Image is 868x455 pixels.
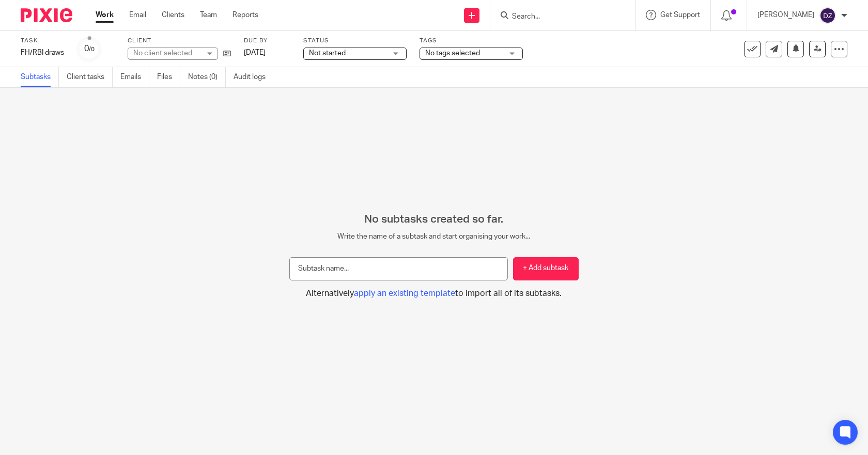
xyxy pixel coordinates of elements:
div: 0 [84,43,95,55]
a: Reports [233,10,258,20]
button: Alternativelyapply an existing templateto import all of its subtasks. [289,288,579,299]
label: Tags [420,37,523,45]
a: Work [96,10,114,20]
label: Client [128,37,231,45]
img: svg%3E [819,7,836,24]
a: Client tasks [67,67,113,87]
input: Search [511,12,604,22]
span: No tags selected [425,50,480,57]
a: Subtasks [21,67,59,87]
span: Get Support [660,11,700,19]
div: No client selected [133,48,200,58]
p: [PERSON_NAME] [757,10,814,20]
input: Subtask name... [289,257,508,280]
label: Due by [244,37,290,45]
a: Email [129,10,146,20]
button: + Add subtask [513,257,579,280]
small: /0 [89,46,95,52]
img: Pixie [21,8,72,22]
label: Status [303,37,407,45]
a: Clients [162,10,184,20]
label: Task [21,37,64,45]
span: Not started [309,50,346,57]
a: Emails [120,67,149,87]
h2: No subtasks created so far. [289,213,579,226]
a: Notes (0) [188,67,226,87]
a: Audit logs [234,67,273,87]
a: Team [200,10,217,20]
span: apply an existing template [354,289,455,297]
span: [DATE] [244,49,266,56]
p: Write the name of a subtask and start organising your work... [289,231,579,242]
div: FH/RBI draws [21,48,64,58]
a: Files [157,67,180,87]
